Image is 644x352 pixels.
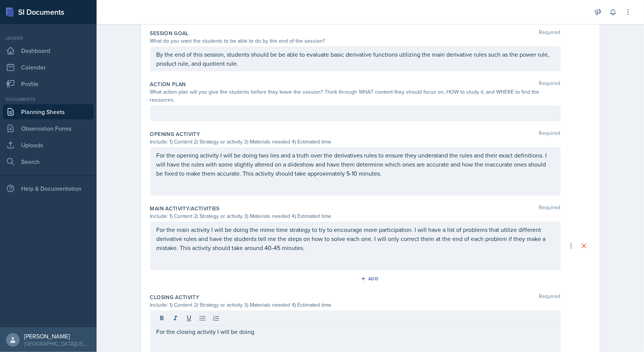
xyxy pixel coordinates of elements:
[157,225,554,252] p: For the main activity I will be doing the mime time strategy to try to encourage more participati...
[150,205,220,212] label: Main Activity/Activities
[150,130,200,138] label: Opening Activity
[150,138,561,146] div: Include: 1) Content 2) Strategy or activity 3) Materials needed 4) Estimated time
[3,181,94,196] div: Help & Documentation
[150,212,561,220] div: Include: 1) Content 2) Strategy or activity 3) Materials needed 4) Estimated time
[3,76,94,91] a: Profile
[539,80,561,88] span: Required
[150,80,186,88] label: Action Plan
[24,332,91,340] div: [PERSON_NAME]
[157,151,554,178] p: For the opening activity I will be doing two lies and a truth over the derivatives rules to ensur...
[3,43,94,58] a: Dashboard
[362,276,378,282] div: Add
[539,205,561,212] span: Required
[3,137,94,153] a: Uploads
[150,293,200,301] label: Closing Activity
[150,37,561,45] div: What do you want the students to be able to do by the end of the session?
[3,154,94,169] a: Search
[150,29,189,37] label: Session Goal
[539,29,561,37] span: Required
[157,327,554,336] p: For the closing activity I will be doing
[150,88,561,104] div: What action plan will you give the students before they leave the session? Think through WHAT con...
[3,96,94,103] div: Documents
[3,60,94,75] a: Calendar
[3,104,94,119] a: Planning Sheets
[358,273,383,284] button: Add
[3,121,94,136] a: Observation Forms
[539,293,561,301] span: Required
[157,50,554,68] p: By the end of this session, students should be be able to evaluate basic derivative functions uti...
[539,130,561,138] span: Required
[150,301,561,309] div: Include: 1) Content 2) Strategy or activity 3) Materials needed 4) Estimated time
[24,340,91,347] div: [GEOGRAPHIC_DATA][US_STATE] in [GEOGRAPHIC_DATA]
[3,35,94,42] div: Leader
